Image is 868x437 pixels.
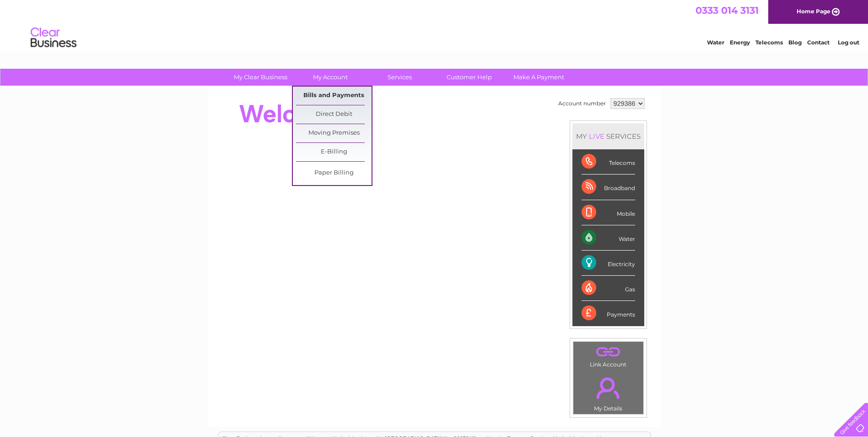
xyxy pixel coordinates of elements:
[296,164,372,182] a: Paper Billing
[573,341,644,370] td: Link Account
[431,69,507,86] a: Customer Help
[572,123,644,149] div: MY SERVICES
[576,372,641,404] a: .
[362,69,437,86] a: Services
[755,39,783,46] a: Telecoms
[30,24,77,52] img: logo.png
[582,149,635,175] div: Telecoms
[582,200,635,225] div: Mobile
[556,96,608,111] td: Account number
[223,69,298,86] a: My Clear Business
[582,251,635,276] div: Electricity
[695,5,759,16] a: 0333 014 3131
[582,276,635,301] div: Gas
[501,69,577,86] a: Make A Payment
[573,370,644,415] td: My Details
[582,225,635,251] div: Water
[807,39,830,46] a: Contact
[587,132,606,141] div: LIVE
[707,39,724,46] a: Water
[218,5,651,44] div: Clear Business is a trading name of Verastar Limited (registered in [GEOGRAPHIC_DATA] No. 3667643...
[730,39,750,46] a: Energy
[576,344,641,360] a: .
[296,87,372,105] a: Bills and Payments
[292,69,368,86] a: My Account
[582,301,635,326] div: Payments
[582,175,635,200] div: Broadband
[838,39,859,46] a: Log out
[296,143,372,161] a: E-Billing
[296,124,372,142] a: Moving Premises
[788,39,802,46] a: Blog
[296,105,372,124] a: Direct Debit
